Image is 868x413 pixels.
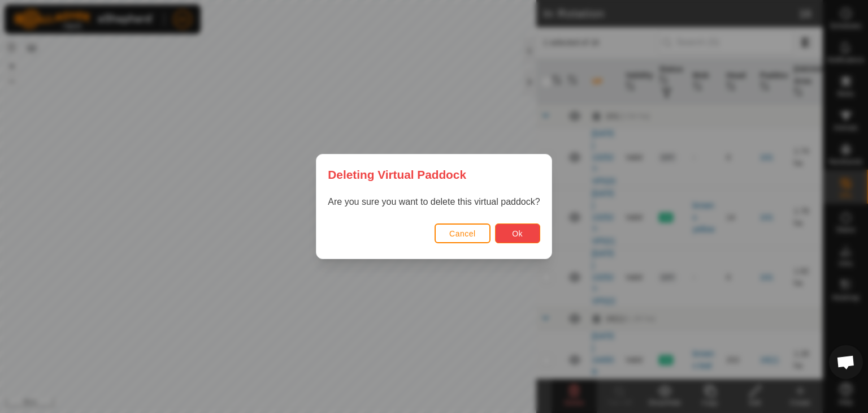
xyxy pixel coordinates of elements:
div: Open chat [829,345,863,379]
p: Are you sure you want to delete this virtual paddock? [328,195,540,209]
span: Cancel [449,229,476,238]
span: Ok [512,229,523,238]
span: Deleting Virtual Paddock [328,166,466,183]
button: Cancel [435,223,491,243]
button: Ok [495,223,540,243]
